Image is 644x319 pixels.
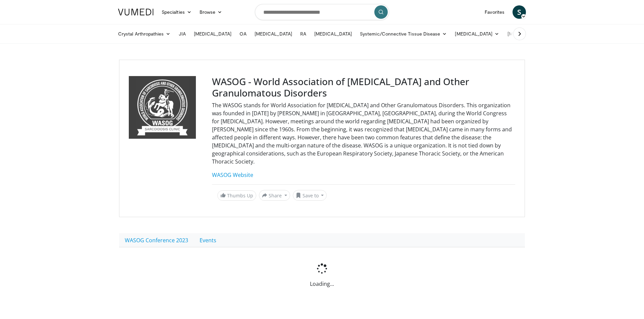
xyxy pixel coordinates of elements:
[212,101,515,166] p: The WASOG stands for World Association for [MEDICAL_DATA] and Other Granulomatous Disorders. This...
[251,27,296,41] a: [MEDICAL_DATA]
[255,4,389,20] input: Search topics, interventions
[196,5,226,19] a: Browse
[481,5,508,19] a: Favorites
[119,280,525,288] p: Loading...
[194,233,222,247] a: Events
[175,27,190,41] a: JIA
[293,190,327,201] button: Save to
[212,76,515,99] h3: WASOG - World Association of [MEDICAL_DATA] and Other Granulomatous Disorders
[212,171,253,179] a: WASOG Website
[259,190,290,201] button: Share
[158,5,196,19] a: Specialties
[310,27,356,41] a: [MEDICAL_DATA]
[118,9,154,15] img: VuMedi Logo
[119,233,194,247] a: WASOG Conference 2023
[235,27,251,41] a: OA
[114,27,175,41] a: Crystal Arthropathies
[356,27,451,41] a: Systemic/Connective Tissue Disease
[451,27,503,41] a: [MEDICAL_DATA]
[503,27,556,41] a: [MEDICAL_DATA]
[296,27,310,41] a: RA
[190,27,235,41] a: [MEDICAL_DATA]
[217,190,256,201] a: Thumbs Up
[513,5,526,19] a: S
